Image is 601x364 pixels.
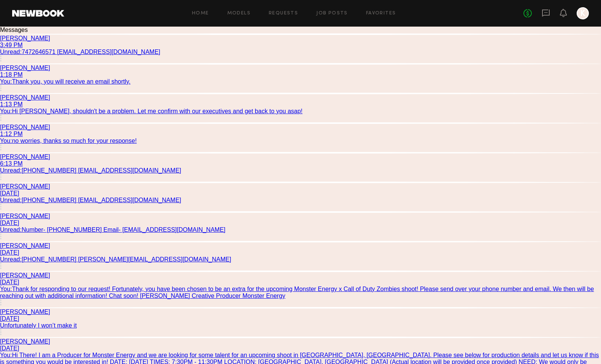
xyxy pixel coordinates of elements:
[577,7,589,19] a: K
[269,11,298,16] a: Requests
[192,11,209,16] a: Home
[227,11,251,16] a: Models
[366,11,396,16] a: Favorites
[316,11,348,16] a: Job Posts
